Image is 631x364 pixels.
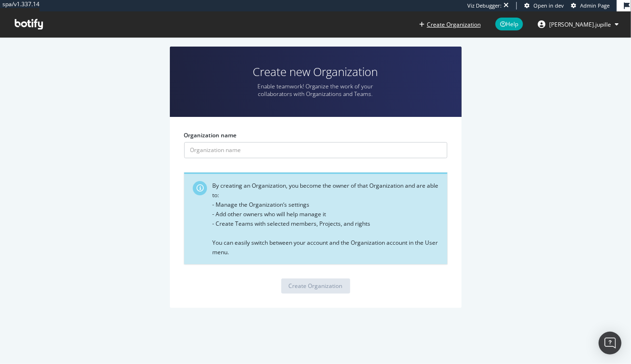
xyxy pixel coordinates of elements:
[184,142,447,158] input: Organization name
[244,83,387,98] p: Enable teamwork! Organize the work of your collaborators with Organizations and Teams.
[289,282,343,290] div: Create Organization
[571,2,610,10] a: Admin Page
[599,332,621,354] div: Open Intercom Messenger
[524,2,564,10] a: Open in dev
[549,20,611,29] span: benjamin.jupille
[419,20,481,29] button: Create Organization
[213,181,440,257] div: By creating an Organization, you become the owner of that Organization and are able to: - Manage ...
[530,17,626,32] button: [PERSON_NAME].jupille
[467,2,502,10] div: Viz Debugger:
[495,18,523,30] span: Help
[533,2,564,9] span: Open in dev
[580,2,610,9] span: Admin Page
[184,131,237,139] label: Organization name
[281,278,350,294] button: Create Organization
[170,66,462,78] h1: Create new Organization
